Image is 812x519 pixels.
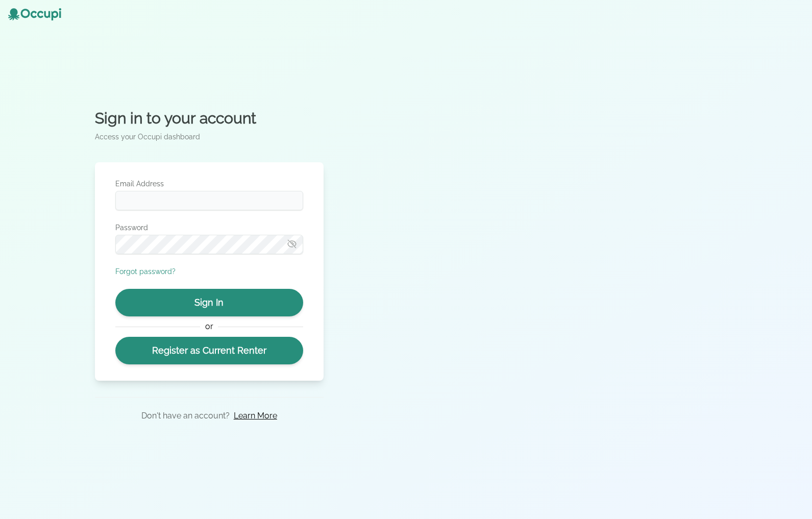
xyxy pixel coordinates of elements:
p: Access your Occupi dashboard [95,132,324,142]
a: Register as Current Renter [115,337,303,364]
span: or [200,320,218,333]
button: Sign In [115,289,303,316]
label: Email Address [115,179,303,189]
button: Forgot password? [115,266,176,277]
label: Password [115,223,303,233]
a: Learn More [234,410,277,422]
h2: Sign in to your account [95,109,324,128]
p: Don't have an account? [141,410,230,422]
